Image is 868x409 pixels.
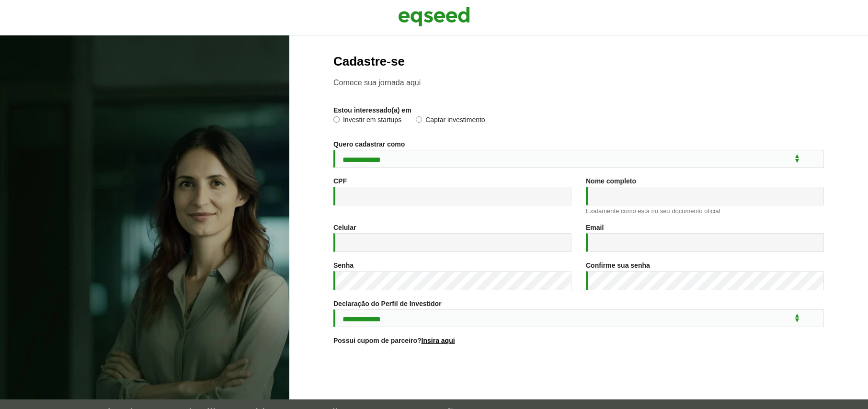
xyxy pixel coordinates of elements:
label: Investir em startups [333,116,401,126]
input: Captar investimento [416,116,422,123]
a: Insira aqui [422,337,455,344]
label: Declaração do Perfil de Investidor [333,300,442,307]
label: Senha [333,262,354,269]
p: Comece sua jornada aqui [333,78,824,87]
h2: Cadastre-se [333,55,824,68]
label: Captar investimento [416,116,485,126]
label: Estou interessado(a) em [333,107,411,114]
img: EqSeed Logo [398,5,470,29]
div: Exatamente como está no seu documento oficial [586,208,824,214]
label: Nome completo [586,178,636,184]
label: Email [586,224,604,231]
label: Celular [333,224,356,231]
label: Quero cadastrar como [333,141,405,148]
label: CPF [333,178,347,184]
input: Investir em startups [333,116,340,123]
label: Confirme sua senha [586,262,650,269]
iframe: reCAPTCHA [506,356,651,393]
label: Possui cupom de parceiro? [333,337,455,344]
